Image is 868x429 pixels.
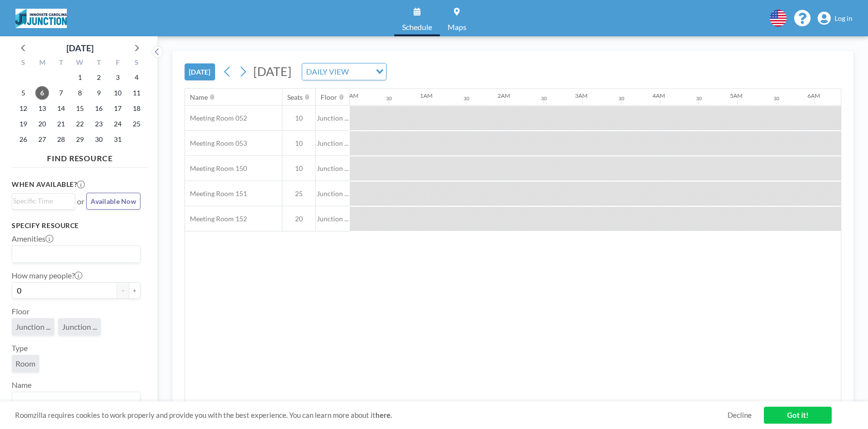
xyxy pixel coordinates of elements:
[282,189,315,198] span: 25
[16,133,30,146] span: Sunday, October 26, 2025
[127,57,146,70] div: S
[92,102,106,115] span: Thursday, October 16, 2025
[12,150,148,163] h4: FIND RESOURCE
[111,133,124,146] span: Friday, October 31, 2025
[92,71,106,84] span: Thursday, October 2, 2025
[774,95,779,102] div: 30
[12,306,30,316] label: Floor
[302,63,386,80] div: Search for option
[92,86,106,100] span: Thursday, October 9, 2025
[71,57,90,70] div: W
[402,23,432,31] span: Schedule
[497,92,510,99] div: 2AM
[185,164,247,173] span: Meeting Room 150
[818,12,852,25] a: Log in
[16,102,30,115] span: Sunday, October 12, 2025
[764,407,832,424] a: Got it!
[117,282,129,299] button: -
[130,102,143,115] span: Saturday, October 18, 2025
[111,102,124,115] span: Friday, October 17, 2025
[12,194,75,208] div: Search for option
[730,92,743,99] div: 5AM
[14,57,33,70] div: S
[16,86,30,100] span: Sunday, October 5, 2025
[54,102,68,115] span: Tuesday, October 14, 2025
[12,246,140,262] div: Search for option
[316,214,350,223] span: Junction ...
[108,57,127,70] div: F
[185,114,247,123] span: Meeting Room 052
[316,164,350,173] span: Junction ...
[807,92,820,99] div: 6AM
[73,86,87,100] span: Wednesday, October 8, 2025
[386,95,392,102] div: 30
[35,86,49,100] span: Monday, October 6, 2025
[282,139,315,148] span: 10
[111,71,124,84] span: Friday, October 3, 2025
[73,133,87,146] span: Wednesday, October 29, 2025
[316,139,350,148] span: Junction ...
[73,102,87,115] span: Wednesday, October 15, 2025
[420,92,433,99] div: 1AM
[12,343,28,353] label: Type
[12,271,82,280] label: How many people?
[77,197,84,206] span: or
[342,92,358,99] div: 12AM
[282,114,315,123] span: 10
[130,71,143,84] span: Saturday, October 4, 2025
[696,95,702,102] div: 30
[619,95,624,102] div: 30
[253,64,292,78] span: [DATE]
[282,214,315,223] span: 20
[73,71,87,84] span: Wednesday, October 1, 2025
[13,394,135,407] input: Search for option
[15,9,67,28] img: organization-logo
[13,248,135,260] input: Search for option
[15,411,728,420] span: Roomzilla requires cookies to work properly and provide you with the best experience. You can lea...
[54,86,68,100] span: Tuesday, October 7, 2025
[464,95,469,102] div: 30
[111,117,124,131] span: Friday, October 24, 2025
[448,23,466,31] span: Maps
[86,193,140,210] button: Available Now
[54,117,68,131] span: Tuesday, October 21, 2025
[12,392,140,409] div: Search for option
[15,322,50,331] span: Junction ...
[316,189,350,198] span: Junction ...
[62,322,97,331] span: Junction ...
[92,133,106,146] span: Thursday, October 30, 2025
[12,221,140,230] h3: Specify resource
[66,41,93,55] div: [DATE]
[352,65,370,78] input: Search for option
[652,92,665,99] div: 4AM
[835,14,852,23] span: Log in
[282,164,315,173] span: 10
[89,57,108,70] div: T
[33,57,52,70] div: M
[35,133,49,146] span: Monday, October 27, 2025
[728,411,752,420] a: Decline
[375,411,392,419] a: here.
[129,282,140,299] button: +
[321,93,337,102] div: Floor
[130,117,143,131] span: Saturday, October 25, 2025
[111,86,124,100] span: Friday, October 10, 2025
[287,93,303,102] div: Seats
[185,63,215,80] button: [DATE]
[16,117,30,131] span: Sunday, October 19, 2025
[575,92,588,99] div: 3AM
[316,114,350,123] span: Junction ...
[13,196,69,206] input: Search for option
[54,133,68,146] span: Tuesday, October 28, 2025
[35,117,49,131] span: Monday, October 20, 2025
[185,139,247,148] span: Meeting Room 053
[185,214,247,223] span: Meeting Room 152
[52,57,71,70] div: T
[35,102,49,115] span: Monday, October 13, 2025
[73,117,87,131] span: Wednesday, October 22, 2025
[130,86,143,100] span: Saturday, October 11, 2025
[91,197,136,205] span: Available Now
[15,359,35,368] span: Room
[92,117,106,131] span: Thursday, October 23, 2025
[185,189,247,198] span: Meeting Room 151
